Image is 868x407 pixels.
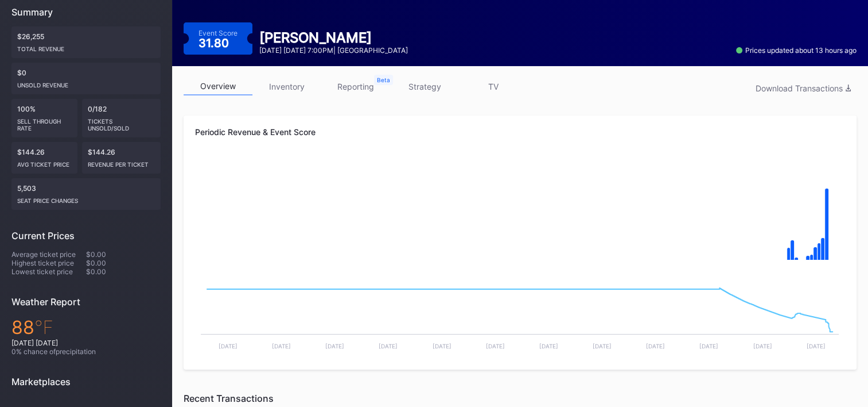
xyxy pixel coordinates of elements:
[82,142,161,174] div: $144.26
[11,178,161,210] div: 5,503
[17,193,155,204] div: seat price changes
[379,343,398,350] text: [DATE]
[195,272,844,358] svg: Chart title
[325,343,344,350] text: [DATE]
[11,339,161,347] div: [DATE] [DATE]
[17,156,72,168] div: Avg ticket price
[593,343,612,350] text: [DATE]
[807,343,826,350] text: [DATE]
[184,393,857,404] div: Recent Transactions
[17,41,155,52] div: Total Revenue
[539,343,558,350] text: [DATE]
[88,113,155,132] div: Tickets Unsold/Sold
[219,343,238,350] text: [DATE]
[459,78,528,95] a: TV
[272,343,291,350] text: [DATE]
[11,316,161,339] div: 88
[88,156,155,168] div: Revenue per ticket
[11,99,77,137] div: 100%
[756,83,851,93] div: Download Transactions
[11,347,161,356] div: 0 % chance of precipitation
[17,113,72,132] div: Sell Through Rate
[11,267,86,276] div: Lowest ticket price
[390,78,459,95] a: strategy
[11,250,86,259] div: Average ticket price
[195,157,844,272] svg: Chart title
[252,78,321,95] a: inventory
[17,77,155,89] div: Unsold Revenue
[750,80,857,96] button: Download Transactions
[184,78,252,95] a: overview
[432,343,451,350] text: [DATE]
[195,127,845,137] div: Periodic Revenue & Event Score
[11,376,161,387] div: Marketplaces
[11,26,161,58] div: $26,255
[198,29,238,37] div: Event Score
[86,267,161,276] div: $0.00
[11,296,161,308] div: Weather Report
[259,29,408,46] div: [PERSON_NAME]
[11,259,86,267] div: Highest ticket price
[198,37,232,49] div: 31.80
[86,259,161,267] div: $0.00
[11,6,161,18] div: Summary
[11,63,161,94] div: $0
[11,142,77,174] div: $144.26
[321,78,390,95] a: reporting
[753,343,772,350] text: [DATE]
[11,230,161,241] div: Current Prices
[486,343,505,350] text: [DATE]
[34,316,53,339] span: ℉
[86,250,161,259] div: $0.00
[646,343,665,350] text: [DATE]
[82,99,161,137] div: 0/182
[736,46,857,55] div: Prices updated about 13 hours ago
[699,343,718,350] text: [DATE]
[259,46,408,55] div: [DATE] [DATE] 7:00PM | [GEOGRAPHIC_DATA]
